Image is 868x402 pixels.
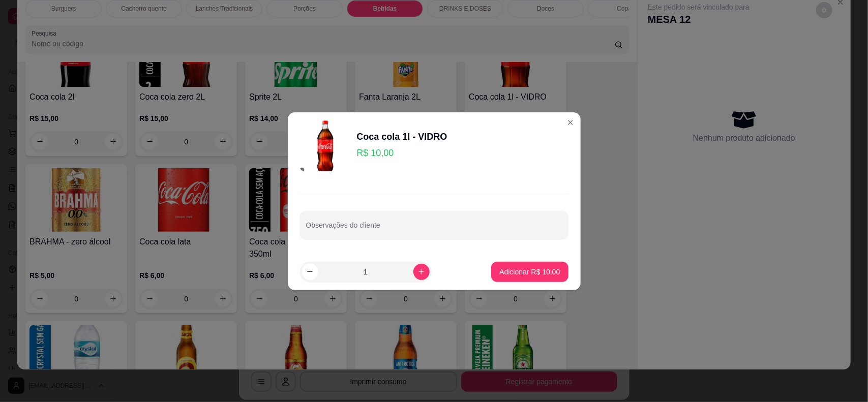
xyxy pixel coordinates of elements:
[302,264,318,280] button: decrease-product-quantity
[413,264,430,280] button: increase-product-quantity
[306,224,562,234] input: Observações do cliente
[357,130,447,144] div: Coca cola 1l - VIDRO
[491,262,568,282] button: Adicionar R$ 10,00
[562,114,579,131] button: Close
[499,267,560,277] p: Adicionar R$ 10,00
[357,146,447,160] p: R$ 10,00
[300,120,351,171] img: product-image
